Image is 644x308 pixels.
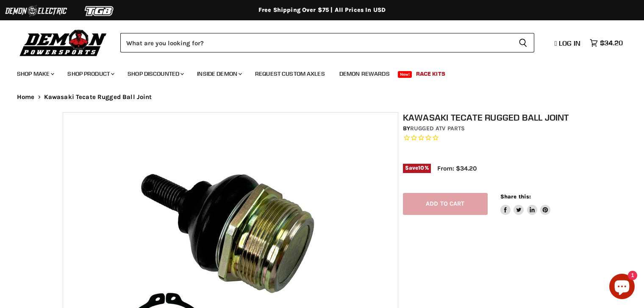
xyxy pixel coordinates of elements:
span: New! [398,71,412,78]
a: Home [17,93,35,101]
img: Demon Electric Logo 2 [4,3,68,19]
ul: Main menu [11,62,621,82]
img: TGB Logo 2 [68,3,131,19]
a: Inside Demon [191,65,247,82]
a: Shop Product [61,65,119,82]
span: Log in [559,39,580,47]
a: $34.20 [586,37,627,49]
img: Demon Powersports [17,27,110,58]
span: Rated 0.0 out of 5 stars 0 reviews [403,134,586,143]
span: 10 [418,165,424,171]
a: Demon Rewards [333,65,396,82]
form: Product [120,33,534,52]
h1: Kawasaki Tecate Rugged Ball Joint [403,112,586,123]
span: $34.20 [600,39,623,47]
span: Share this: [500,193,531,200]
span: Kawasaki Tecate Rugged Ball Joint [44,93,152,101]
button: Search [512,33,534,52]
input: Search [120,33,512,52]
a: Race Kits [410,65,452,82]
a: Shop Make [11,65,59,82]
div: by [403,124,586,133]
a: Log in [551,39,586,47]
span: From: $34.20 [437,165,477,172]
a: Shop Discounted [121,65,189,82]
aside: Share this: [500,193,551,215]
span: Save % [403,164,431,173]
inbox-online-store-chat: Shopify online store chat [607,274,637,301]
a: Rugged ATV Parts [410,125,465,132]
a: Request Custom Axles [249,65,331,82]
